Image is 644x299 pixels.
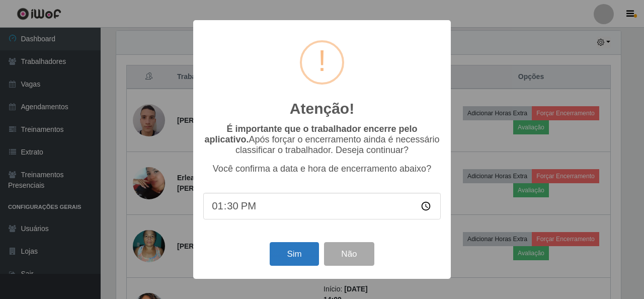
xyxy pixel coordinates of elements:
[270,242,318,266] button: Sim
[203,164,441,174] p: Você confirma a data e hora de encerramento abaixo?
[204,124,417,144] b: É importante que o trabalhador encerre pelo aplicativo.
[290,100,354,118] h2: Atenção!
[324,242,374,266] button: Não
[203,124,441,156] p: Após forçar o encerramento ainda é necessário classificar o trabalhador. Deseja continuar?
